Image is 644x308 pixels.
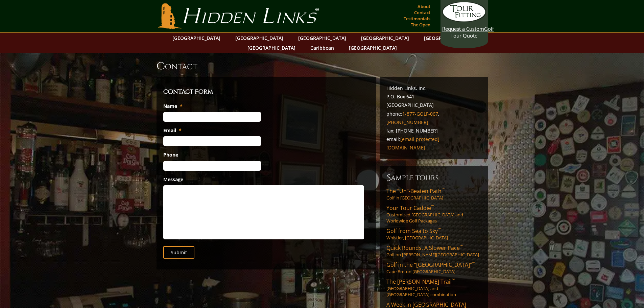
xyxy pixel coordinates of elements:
[386,227,441,235] span: Golf from Sea to Sky
[386,187,445,195] span: The “Un”-Beaten Path
[409,20,432,29] a: The Open
[400,136,439,142] a: [email protected]
[386,227,481,241] a: Golf from Sea to Sky™Whistler, [GEOGRAPHIC_DATA]
[412,8,432,17] a: Contact
[442,187,445,192] sup: ™
[244,43,299,53] a: [GEOGRAPHIC_DATA]
[232,33,287,43] a: [GEOGRAPHIC_DATA]
[345,43,400,53] a: [GEOGRAPHIC_DATA]
[386,84,481,152] p: Hidden Links, Inc. P.O. Box 641 [GEOGRAPHIC_DATA] phone: , fax: [PHONE_NUMBER] email:
[169,33,224,43] a: [GEOGRAPHIC_DATA]
[386,278,481,298] a: The [PERSON_NAME] Trail™[GEOGRAPHIC_DATA] and [GEOGRAPHIC_DATA] combination
[386,244,463,252] span: Quick Rounds, A Slower Pace
[442,2,486,39] a: Request a CustomGolf Tour Quote
[421,33,475,43] a: [GEOGRAPHIC_DATA]
[386,261,475,268] span: Golf in the “[GEOGRAPHIC_DATA]”
[163,87,369,97] h3: Contact Form
[460,243,463,249] sup: ™
[452,277,455,283] sup: ™
[163,246,194,259] input: Submit
[163,103,183,109] label: Name
[307,43,337,53] a: Caribbean
[438,227,441,232] sup: ™
[157,60,488,73] h1: Contact
[442,25,484,32] span: Request a Custom
[295,33,350,43] a: [GEOGRAPHIC_DATA]
[402,111,438,117] a: 1-877-GOLF-067
[163,127,182,134] label: Email
[358,33,412,43] a: [GEOGRAPHIC_DATA]
[472,260,475,266] sup: ™
[386,204,481,224] a: Your Tour Caddie™Customized [GEOGRAPHIC_DATA] and Worldwide Golf Packages
[386,119,428,125] a: [PHONE_NUMBER]
[386,172,481,183] h6: Sample Tours
[386,144,425,151] a: [DOMAIN_NAME]
[431,204,434,209] sup: ™
[402,14,432,23] a: Testimonials
[416,2,432,11] a: About
[163,152,178,158] label: Phone
[386,244,481,258] a: Quick Rounds, A Slower Pace™Golf on [PERSON_NAME][GEOGRAPHIC_DATA]
[386,261,481,275] a: Golf in the “[GEOGRAPHIC_DATA]”™Cape Breton [GEOGRAPHIC_DATA]
[163,176,183,183] label: Message
[386,187,481,201] a: The “Un”-Beaten Path™Golf in [GEOGRAPHIC_DATA]
[386,278,455,285] span: The [PERSON_NAME] Trail
[386,204,434,212] span: Your Tour Caddie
